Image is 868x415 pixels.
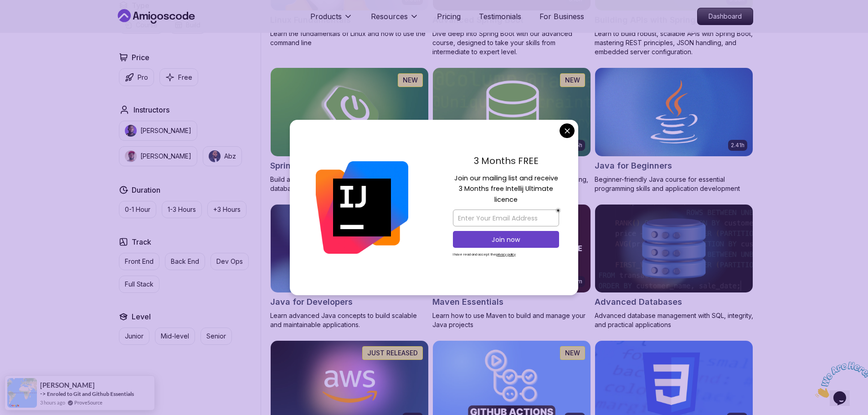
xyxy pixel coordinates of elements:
[270,159,375,172] h2: Spring Boot for Beginners
[140,126,191,135] p: [PERSON_NAME]
[125,125,137,137] img: instructor img
[203,146,242,166] button: instructor imgAbz
[432,311,591,329] p: Learn how to use Maven to build and manage your Java projects
[270,311,429,329] p: Learn advanced Java concepts to build scalable and maintainable applications.
[211,253,249,270] button: Dev Ops
[119,276,159,293] button: Full Stack
[270,67,429,193] a: Spring Boot for Beginners card1.67hNEWSpring Boot for BeginnersBuild a CRUD API with Spring Boot ...
[207,201,247,218] button: +3 Hours
[595,204,753,330] a: Advanced Databases cardAdvanced DatabasesAdvanced database management with SQL, integrity, and pr...
[155,328,195,345] button: Mid-level
[159,68,198,86] button: Free
[125,205,150,214] p: 0-1 Hour
[432,67,591,193] a: Spring Data JPA card6.65hNEWSpring Data JPAMaster database management, advanced querying, and exp...
[162,201,202,218] button: 1-3 Hours
[403,76,418,85] p: NEW
[432,29,591,56] p: Dive deep into Spring Boot with our advanced course, designed to take your skills from intermedia...
[119,121,197,141] button: instructor img[PERSON_NAME]
[270,175,429,193] p: Build a CRUD API with Spring Boot and PostgreSQL database using Spring Data JPA and Spring AI
[213,205,241,214] p: +3 Hours
[216,257,243,266] p: Dev Ops
[125,332,144,341] p: Junior
[140,152,191,161] p: [PERSON_NAME]
[371,11,408,22] p: Resources
[310,11,342,22] p: Products
[565,76,580,85] p: NEW
[367,348,418,358] p: JUST RELEASED
[171,257,199,266] p: Back End
[595,296,682,308] h2: Advanced Databases
[119,253,159,270] button: Front End
[125,150,137,162] img: instructor img
[132,184,160,195] h2: Duration
[4,4,60,40] img: Chat attention grabber
[161,332,189,341] p: Mid-level
[165,253,205,270] button: Back End
[371,11,419,29] button: Resources
[40,399,65,406] span: 3 hours ago
[40,381,95,389] span: [PERSON_NAME]
[7,378,37,408] img: provesource social proof notification image
[595,205,753,293] img: Advanced Databases card
[270,204,429,330] a: Java for Developers card9.18hJava for DevelopersLearn advanced Java concepts to build scalable an...
[429,66,594,158] img: Spring Data JPA card
[270,29,429,47] p: Learn the fundamentals of Linux and how to use the command line
[74,399,103,406] a: ProveSource
[565,348,580,358] p: NEW
[271,205,428,293] img: Java for Developers card
[310,11,353,29] button: Products
[200,328,232,345] button: Senior
[206,332,226,341] p: Senior
[119,201,156,218] button: 0-1 Hour
[437,11,461,22] a: Pricing
[132,236,151,247] h2: Track
[132,52,149,63] h2: Price
[698,8,753,25] p: Dashboard
[595,159,672,172] h2: Java for Beginners
[432,296,503,308] h2: Maven Essentials
[595,311,753,329] p: Advanced database management with SQL, integrity, and practical applications
[40,390,46,397] span: ->
[271,68,428,156] img: Spring Boot for Beginners card
[47,390,134,397] a: Enroled to Git and Github Essentials
[138,73,148,82] p: Pro
[168,205,196,214] p: 1-3 Hours
[224,152,236,161] p: Abz
[697,8,753,25] a: Dashboard
[595,29,753,56] p: Learn to build robust, scalable APIs with Spring Boot, mastering REST principles, JSON handling, ...
[119,328,149,345] button: Junior
[539,11,584,22] a: For Business
[178,73,192,82] p: Free
[125,280,154,289] p: Full Stack
[595,68,753,156] img: Java for Beginners card
[731,142,745,149] p: 2.41h
[119,68,154,86] button: Pro
[479,11,521,22] a: Testimonials
[125,257,154,266] p: Front End
[595,175,753,193] p: Beginner-friendly Java course for essential programming skills and application development
[119,146,197,166] button: instructor img[PERSON_NAME]
[132,311,151,322] h2: Level
[270,296,353,308] h2: Java for Developers
[134,104,169,115] h2: Instructors
[209,150,221,162] img: instructor img
[595,67,753,193] a: Java for Beginners card2.41hJava for BeginnersBeginner-friendly Java course for essential program...
[812,358,868,401] iframe: chat widget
